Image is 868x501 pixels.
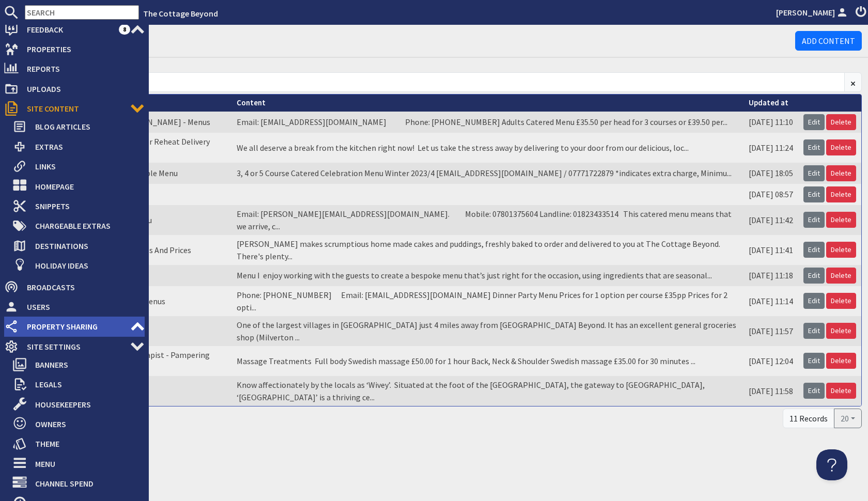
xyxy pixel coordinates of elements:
td: One of the largest villages in [GEOGRAPHIC_DATA] just 4 miles away from [GEOGRAPHIC_DATA] Beyond.... [231,316,743,346]
a: Edit [803,212,825,228]
span: Housekeepers [27,396,145,413]
a: Delete [826,165,856,181]
a: Property Sharing [4,318,145,335]
td: [DATE] 12:04 [743,346,798,376]
a: Users [4,299,145,315]
a: Holiday Ideas [12,257,145,274]
span: Chargeable Extras [27,217,145,234]
div: 11 Records [783,409,834,428]
td: Phone: [PHONE_NUMBER] Email: [EMAIL_ADDRESS][DOMAIN_NAME] Dinner Party Menu Prices for 1 option p... [231,286,743,316]
a: Delete [826,114,856,130]
span: Users [19,299,145,315]
a: Updated at [749,98,788,107]
span: Feedback [19,21,119,38]
a: Legals [12,376,145,393]
a: Owners [12,416,145,432]
td: [DATE] 11:58 [743,376,798,406]
a: Delete [826,186,856,202]
a: Edit [803,383,825,399]
span: Blog Articles [27,118,145,135]
a: Delete [826,139,856,155]
td: Know affectionately by the locals as ‘Wivey’. Situated at the foot of the [GEOGRAPHIC_DATA], the ... [231,376,743,406]
td: Email: [PERSON_NAME][EMAIL_ADDRESS][DOMAIN_NAME]. Mobile: 07801375604 Landline: 01823433514 This ... [231,205,743,235]
a: Properties [4,41,145,57]
a: Uploads [4,81,145,97]
a: Edit [803,139,825,155]
span: Menu [27,456,145,472]
span: Extras [27,138,145,155]
span: Properties [19,41,145,57]
a: [PERSON_NAME] [776,6,849,19]
input: Search... [31,72,845,92]
a: Delete [826,323,856,339]
span: Legals [27,376,145,393]
span: Broadcasts [19,279,145,295]
span: Site Content [19,100,130,117]
td: [DATE] 11:42 [743,205,798,235]
a: Channel Spend [12,475,145,492]
a: Edit [803,268,825,284]
td: Massage Treatments Full body Swedish massage £50.00 for 1 hour Back, Neck & Shoulder Swedish mass... [231,346,743,376]
a: Delete [826,353,856,369]
a: Broadcasts [4,279,145,295]
a: Feedback 8 [4,21,145,38]
a: Delete [826,242,856,258]
span: Homepage [27,178,145,195]
td: Email: [EMAIL_ADDRESS][DOMAIN_NAME] Phone: [PHONE_NUMBER] Adults Catered Menu £35.50 per head for... [231,112,743,133]
span: Banners [27,356,145,373]
a: Edit [803,293,825,309]
td: We all deserve a break from the kitchen right now! Let us take the stress away by delivering to y... [231,133,743,163]
a: Edit [803,242,825,258]
span: Uploads [19,81,145,97]
td: [DATE] 11:41 [743,235,798,265]
a: Homepage [12,178,145,195]
td: Menu I enjoy working with the guests to create a bespoke menu that’s just right for the occasion,... [231,265,743,286]
a: Edit [803,353,825,369]
a: Edit [803,165,825,181]
td: [PERSON_NAME] makes scrumptious home made cakes and puddings, freshly baked to order and delivere... [231,235,743,265]
td: [DATE] 11:18 [743,265,798,286]
span: Holiday Ideas [27,257,145,274]
span: Theme [27,435,145,452]
span: Reports [19,60,145,77]
td: [DATE] 11:14 [743,286,798,316]
a: Site Settings [4,338,145,355]
span: Site Settings [19,338,130,355]
a: Reports [4,60,145,77]
td: [DATE] 11:10 [743,112,798,133]
a: The Cottage Beyond [143,8,218,19]
span: Owners [27,416,145,432]
a: Destinations [12,238,145,254]
span: Destinations [27,238,145,254]
a: Edit [803,114,825,130]
td: 3, 4 or 5 Course Catered Celebration Menu Winter 2023/4 [EMAIL_ADDRESS][DOMAIN_NAME] / 0777172287... [231,163,743,184]
td: [DATE] 11:24 [743,133,798,163]
span: Links [27,158,145,175]
a: Add Content [795,31,862,51]
td: [DATE] 11:57 [743,316,798,346]
span: Property Sharing [19,318,130,335]
span: 8 [119,24,130,35]
a: Chargeable Extras [12,217,145,234]
span: Channel Spend [27,475,145,492]
td: [DATE] 18:05 [743,163,798,184]
a: Banners [12,356,145,373]
button: 20 [834,409,862,428]
a: Theme [12,435,145,452]
a: Delete [826,293,856,309]
input: SEARCH [25,5,139,20]
td: [DATE] 08:57 [743,184,798,205]
a: Housekeepers [12,396,145,413]
a: Blog Articles [12,118,145,135]
a: Delete [826,212,856,228]
a: Site Content [4,100,145,117]
a: Edit [803,186,825,202]
a: Menu [12,456,145,472]
a: Links [12,158,145,175]
a: Edit [803,323,825,339]
th: Content [231,95,743,112]
a: Extras [12,138,145,155]
a: Delete [826,383,856,399]
span: Snippets [27,198,145,214]
iframe: Toggle Customer Support [816,449,847,480]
